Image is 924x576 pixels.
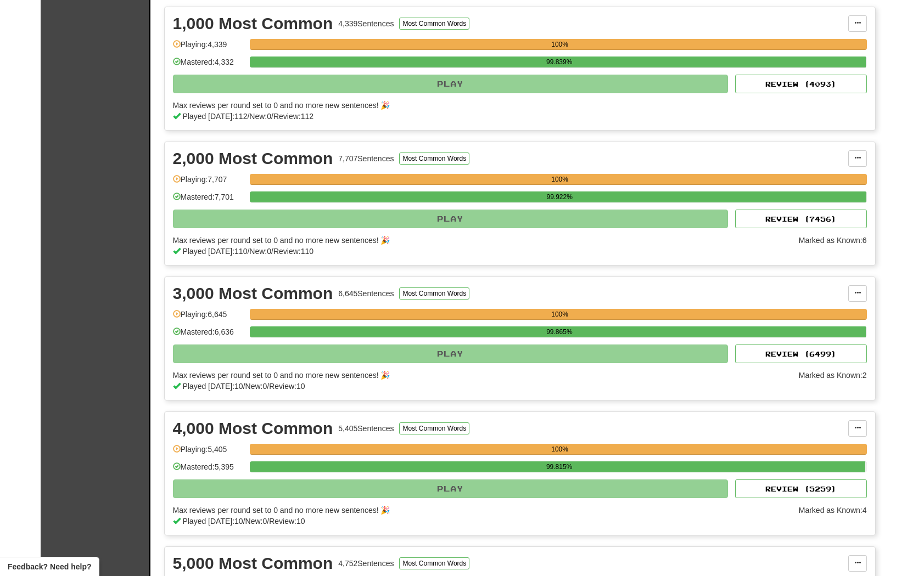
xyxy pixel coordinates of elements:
[173,505,792,516] div: Max reviews per round set to 0 and no more new sentences! 🎉
[173,15,333,32] div: 1,000 Most Common
[253,191,866,202] div: 99.922%
[269,382,305,391] span: Review: 10
[243,382,245,391] span: /
[173,75,729,93] button: Play
[245,382,267,391] span: New: 0
[253,444,867,455] div: 100%
[247,247,249,256] span: /
[399,557,469,569] button: Most Common Words
[338,153,394,164] div: 7,707 Sentences
[267,517,269,526] span: /
[249,247,271,256] span: New: 0
[735,210,867,228] button: Review (7456)
[273,112,313,121] span: Review: 112
[399,287,469,300] button: Most Common Words
[399,153,469,165] button: Most Common Words
[271,247,273,256] span: /
[399,422,469,434] button: Most Common Words
[173,345,729,363] button: Play
[182,247,247,256] span: Played [DATE]: 110
[182,382,243,391] span: Played [DATE]: 10
[173,285,333,302] div: 3,000 Most Common
[338,558,394,569] div: 4,752 Sentences
[253,309,867,320] div: 100%
[173,191,244,210] div: Mastered: 7,701
[8,561,91,572] span: Open feedback widget
[249,112,271,121] span: New: 0
[173,174,244,192] div: Playing: 7,707
[271,112,273,121] span: /
[253,57,866,67] div: 99.839%
[269,517,305,526] span: Review: 10
[267,382,269,391] span: /
[173,420,333,437] div: 4,000 Most Common
[173,555,333,572] div: 5,000 Most Common
[338,423,394,434] div: 5,405 Sentences
[173,461,244,479] div: Mastered: 5,395
[173,100,860,111] div: Max reviews per round set to 0 and no more new sentences! 🎉
[173,309,244,327] div: Playing: 6,645
[253,174,867,185] div: 100%
[173,479,729,498] button: Play
[799,235,867,257] div: Marked as Known: 6
[173,210,729,228] button: Play
[735,345,867,363] button: Review (6499)
[173,150,333,167] div: 2,000 Most Common
[173,326,244,345] div: Mastered: 6,636
[182,517,243,526] span: Played [DATE]: 10
[735,75,867,93] button: Review (4093)
[247,112,249,121] span: /
[253,39,867,50] div: 100%
[173,235,792,246] div: Max reviews per round set to 0 and no more new sentences! 🎉
[173,444,244,462] div: Playing: 5,405
[245,517,267,526] span: New: 0
[182,112,247,121] span: Played [DATE]: 112
[799,370,867,392] div: Marked as Known: 2
[338,288,394,299] div: 6,645 Sentences
[253,461,866,472] div: 99.815%
[338,18,394,29] div: 4,339 Sentences
[173,57,244,75] div: Mastered: 4,332
[173,39,244,57] div: Playing: 4,339
[273,247,313,256] span: Review: 110
[173,370,792,381] div: Max reviews per round set to 0 and no more new sentences! 🎉
[253,326,866,337] div: 99.865%
[735,479,867,498] button: Review (5259)
[399,18,469,30] button: Most Common Words
[243,517,245,526] span: /
[799,505,867,527] div: Marked as Known: 4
